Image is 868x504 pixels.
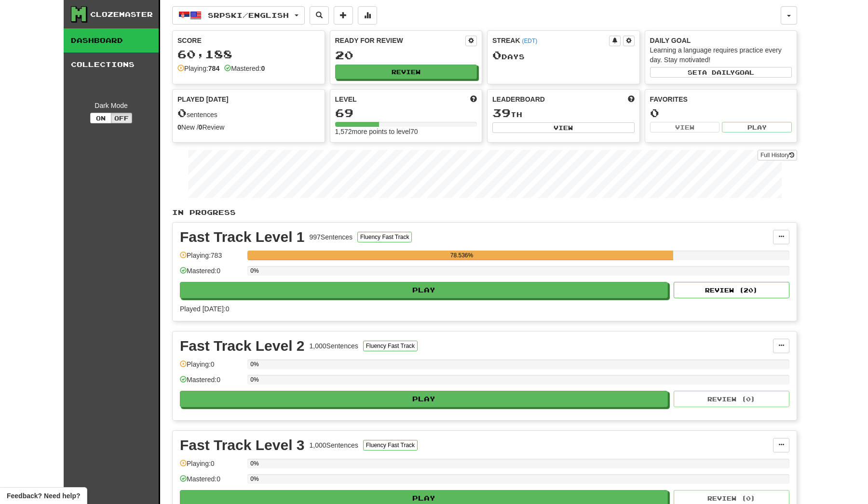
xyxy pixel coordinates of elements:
button: Add sentence to collection [334,6,353,25]
span: a daily [702,69,735,76]
div: Daily Goal [650,36,792,45]
div: Playing: 0 [180,359,243,375]
span: Srpski / English [208,11,289,19]
div: Ready for Review [335,36,466,45]
div: Playing: 783 [180,251,243,266]
button: Review (20) [674,282,789,298]
span: This week in points, UTC [628,94,635,104]
div: Day s [492,49,635,62]
div: Clozemaster [90,10,153,19]
div: Mastered: 0 [180,474,243,490]
div: Mastered: [224,64,265,73]
span: 39 [492,106,511,119]
span: Open feedback widget [7,491,80,501]
a: Collections [64,53,159,77]
div: 78.536% [250,251,673,260]
div: 20 [335,49,477,61]
div: Learning a language requires practice every day. Stay motivated! [650,45,792,65]
div: 0 [650,107,792,119]
div: 60,188 [177,48,320,60]
div: Playing: [177,64,219,73]
div: Mastered: 0 [180,375,243,391]
a: Dashboard [64,28,159,53]
div: Fast Track Level 3 [180,438,305,452]
button: Play [722,122,792,133]
button: Play [180,391,668,407]
strong: 0 [261,65,265,72]
button: Seta dailygoal [650,67,792,78]
span: 0 [492,48,502,62]
button: View [650,122,720,133]
a: Full History [758,150,797,160]
div: 997 Sentences [310,232,353,242]
div: Favorites [650,94,792,104]
strong: 784 [208,65,219,72]
span: Played [DATE] [177,94,229,104]
a: (EDT) [522,38,537,44]
button: View [492,122,635,133]
span: Leaderboard [492,94,545,104]
span: 0 [177,106,187,119]
button: More stats [358,6,377,25]
div: th [492,107,635,119]
div: Fast Track Level 2 [180,339,305,353]
div: New / Review [177,122,320,132]
div: 1,572 more points to level 70 [335,127,477,136]
button: Review [335,65,477,79]
span: Played [DATE]: 0 [180,305,229,313]
div: Fast Track Level 1 [180,230,305,244]
strong: 0 [199,123,203,131]
button: Fluency Fast Track [363,341,418,351]
div: 69 [335,107,477,119]
strong: 0 [177,123,181,131]
div: Mastered: 0 [180,266,243,282]
div: 1,000 Sentences [310,440,358,450]
div: Streak [492,36,609,45]
button: Review (0) [674,391,789,407]
div: 1,000 Sentences [310,341,358,351]
p: In Progress [172,208,797,217]
div: Score [177,36,320,45]
button: Fluency Fast Track [357,232,412,242]
button: Off [111,113,132,123]
span: Score more points to level up [470,94,477,104]
button: Play [180,282,668,298]
div: Dark Mode [71,101,151,110]
div: Playing: 0 [180,459,243,475]
button: Srpski/English [172,6,305,25]
button: Search sentences [310,6,329,25]
span: Level [335,94,357,104]
button: On [90,113,111,123]
button: Fluency Fast Track [363,440,418,451]
div: sentences [177,107,320,119]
